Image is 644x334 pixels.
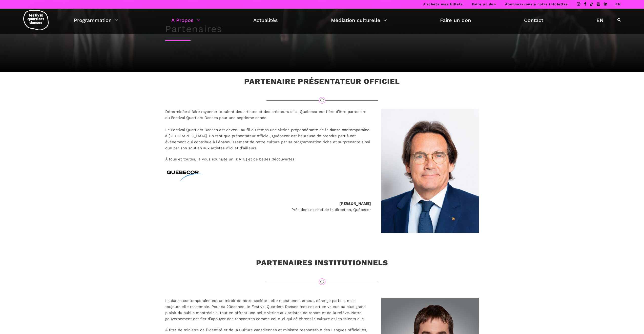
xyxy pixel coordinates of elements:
[423,2,463,6] a: J’achète mes billets
[231,304,233,309] span: e
[74,16,118,25] a: Programmation
[339,201,371,206] strong: [PERSON_NAME]
[23,10,49,30] img: logo-fqd-med
[165,156,371,162] p: À tous et toutes, je vous souhaite un [DATE] et de belles découvertes!
[331,16,387,25] a: Médiation culturelle
[524,16,543,25] a: Contact
[440,16,471,25] a: Faire un don
[244,77,400,89] h3: Partenaire Présentateur Officiel
[165,304,366,321] span: année, le Festival Quartiers Danses met cet art en valeur, au plus grand plaisir du public montré...
[165,109,371,151] p: Déterminée à faire rayonner le talent des artistes et des créateurs d’ici, Québecor est fière d’ê...
[596,16,604,25] a: EN
[505,2,568,6] a: Abonnez-vous à notre infolettre
[165,298,356,309] span: La danse contemporaine est un miroir de notre société : elle questionne, émeut, dérange parfois, ...
[165,201,371,213] p: Président et chef de la direction, Québecor
[171,16,200,25] a: A Propos
[253,16,278,25] a: Actualités
[472,2,496,6] a: Faire un don
[615,2,621,6] a: EN
[256,258,388,271] h3: Partenaires Institutionnels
